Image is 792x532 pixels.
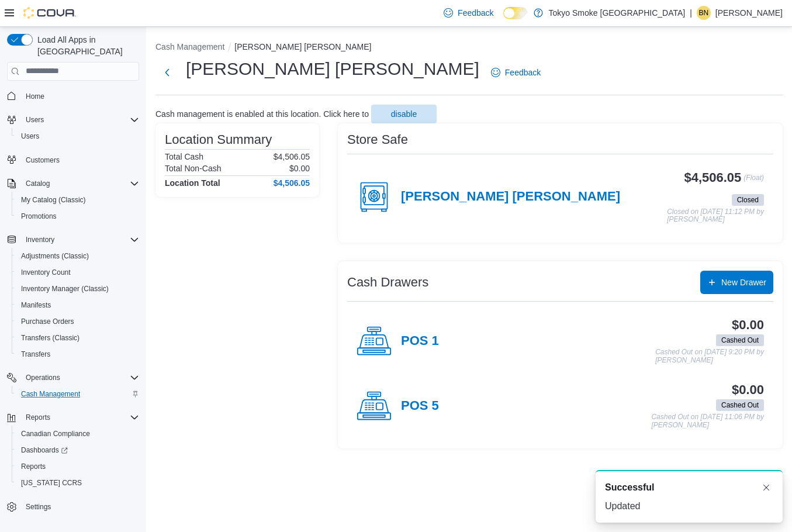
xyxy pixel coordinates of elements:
h3: $0.00 [732,383,764,397]
span: Dark Mode [503,19,504,20]
span: Reports [21,410,139,424]
span: Manifests [21,300,51,310]
span: Inventory Count [21,268,71,277]
span: Cashed Out [716,399,764,411]
span: Dashboards [16,443,139,457]
button: disable [371,105,437,123]
span: Cashed Out [721,335,759,346]
span: Users [16,129,139,143]
span: My Catalog (Classic) [21,195,86,205]
span: Feedback [505,67,541,78]
span: Settings [21,499,139,514]
span: New Drawer [721,277,766,288]
button: [US_STATE] CCRS [12,475,144,491]
span: Canadian Compliance [16,427,139,441]
h3: $0.00 [732,318,764,332]
p: | [690,6,692,20]
p: Cashed Out on [DATE] 11:06 PM by [PERSON_NAME] [651,413,764,429]
a: Adjustments (Classic) [16,249,94,263]
span: Reports [16,460,139,474]
span: Inventory Manager (Classic) [16,282,139,296]
button: Reports [21,410,55,424]
button: Promotions [12,208,144,224]
button: Adjustments (Classic) [12,248,144,264]
button: My Catalog (Classic) [12,192,144,208]
span: Promotions [21,212,57,221]
div: Notification [605,481,773,495]
span: Closed [737,195,759,205]
a: Inventory Count [16,265,75,279]
h4: [PERSON_NAME] [PERSON_NAME] [401,189,620,205]
span: Reports [26,413,50,422]
a: Customers [21,153,64,167]
span: Reports [21,462,46,471]
button: Inventory [2,232,144,248]
span: Catalog [26,179,50,188]
button: Operations [2,369,144,386]
span: Inventory [26,235,54,244]
a: Dashboards [16,443,72,457]
p: $0.00 [289,164,310,173]
a: Cash Management [16,387,85,401]
a: Promotions [16,209,61,223]
span: Adjustments (Classic) [21,251,89,261]
h3: $4,506.05 [684,171,742,185]
p: [PERSON_NAME] [715,6,783,20]
span: Successful [605,481,654,495]
span: Users [26,115,44,125]
span: Cash Management [16,387,139,401]
span: Catalog [21,177,139,191]
p: (Float) [743,171,764,192]
h4: POS 1 [401,334,439,349]
span: Inventory Count [16,265,139,279]
span: Transfers [16,347,139,361]
span: Operations [26,373,60,382]
span: Adjustments (Classic) [16,249,139,263]
a: Reports [16,460,50,474]
a: Manifests [16,298,56,312]
button: Next [155,61,179,84]
button: Manifests [12,297,144,313]
a: Canadian Compliance [16,427,95,441]
button: Transfers [12,346,144,362]
span: Promotions [16,209,139,223]
span: Operations [21,371,139,385]
span: Canadian Compliance [21,429,90,438]
a: Home [21,89,49,103]
a: Users [16,129,44,143]
p: Closed on [DATE] 11:12 PM by [PERSON_NAME] [667,208,764,224]
span: Home [26,92,44,101]
h3: Location Summary [165,133,272,147]
button: Purchase Orders [12,313,144,330]
span: Transfers (Classic) [16,331,139,345]
h4: $4,506.05 [274,178,310,188]
span: Home [21,89,139,103]
button: Reports [2,409,144,426]
button: Operations [21,371,65,385]
button: Catalog [2,175,144,192]
p: Cashed Out on [DATE] 9:20 PM by [PERSON_NAME] [655,348,764,364]
button: Transfers (Classic) [12,330,144,346]
p: Tokyo Smoke [GEOGRAPHIC_DATA] [549,6,686,20]
a: Feedback [439,1,498,25]
span: Dashboards [21,445,68,455]
button: Cash Management [12,386,144,402]
nav: An example of EuiBreadcrumbs [155,41,783,55]
span: Settings [26,502,51,512]
a: Inventory Manager (Classic) [16,282,113,296]
input: Dark Mode [503,7,528,19]
div: Brianna Nesbitt [697,6,711,20]
span: Inventory [21,233,139,247]
button: Users [2,112,144,128]
h3: Store Safe [347,133,408,147]
button: Users [21,113,49,127]
span: Closed [732,194,764,206]
div: Updated [605,499,773,513]
button: Home [2,88,144,105]
button: [PERSON_NAME] [PERSON_NAME] [234,42,371,51]
a: [US_STATE] CCRS [16,476,87,490]
h4: Location Total [165,178,220,188]
span: [US_STATE] CCRS [21,478,82,488]
button: Reports [12,458,144,475]
span: disable [391,108,417,120]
